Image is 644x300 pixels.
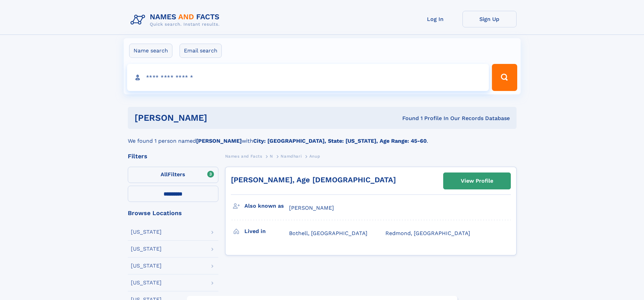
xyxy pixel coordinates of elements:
[253,138,427,144] b: City: [GEOGRAPHIC_DATA], State: [US_STATE], Age Range: 45-60
[244,200,289,212] h3: Also known as
[289,230,367,236] span: Bothell, [GEOGRAPHIC_DATA]
[270,154,273,159] span: N
[462,11,517,27] a: Sign Up
[128,11,225,29] img: Logo Names and Facts
[128,167,218,183] label: Filters
[281,152,302,160] a: Namdhari
[309,154,320,159] span: Anup
[128,129,517,145] div: We found 1 person named with .
[135,114,305,122] h1: [PERSON_NAME]
[461,173,493,189] div: View Profile
[385,230,470,236] span: Redmond, [GEOGRAPHIC_DATA]
[231,176,396,184] a: [PERSON_NAME], Age [DEMOGRAPHIC_DATA]
[127,64,489,91] input: search input
[196,138,242,144] b: [PERSON_NAME]
[244,226,289,237] h3: Lived in
[289,205,334,211] span: [PERSON_NAME]
[131,229,162,235] div: [US_STATE]
[131,246,162,252] div: [US_STATE]
[408,11,462,27] a: Log In
[492,64,517,91] button: Search Button
[225,152,262,160] a: Names and Facts
[281,154,302,159] span: Namdhari
[161,171,168,178] span: All
[270,152,273,160] a: N
[128,210,218,216] div: Browse Locations
[180,44,222,58] label: Email search
[131,280,162,285] div: [US_STATE]
[129,44,172,58] label: Name search
[128,153,218,159] div: Filters
[444,173,510,189] a: View Profile
[305,115,510,122] div: Found 1 Profile In Our Records Database
[131,263,162,269] div: [US_STATE]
